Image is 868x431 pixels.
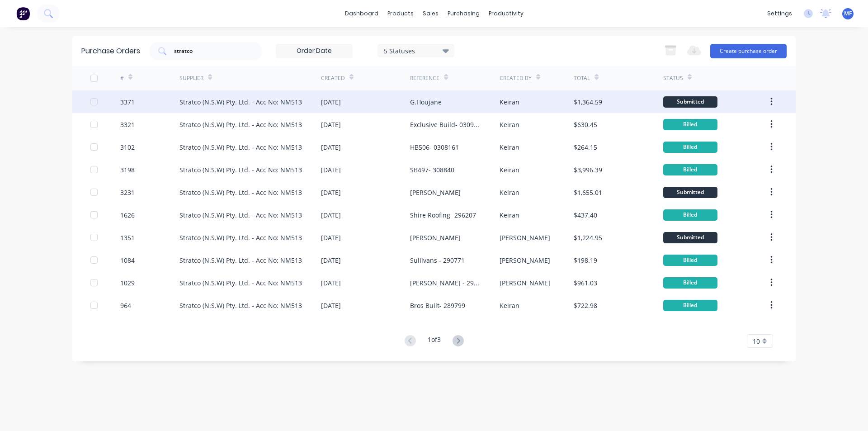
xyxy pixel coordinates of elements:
[500,120,519,129] div: Keiran
[321,301,341,310] div: [DATE]
[574,210,597,220] div: $437.40
[321,74,345,82] div: Created
[120,165,135,175] div: 3198
[383,7,418,20] div: products
[574,165,602,175] div: $3,996.39
[500,301,519,310] div: Keiran
[120,142,135,152] div: 3102
[321,256,341,265] div: [DATE]
[120,120,135,129] div: 3321
[500,97,519,107] div: Keiran
[663,96,717,108] div: Submitted
[663,164,717,175] div: Billed
[500,256,550,265] div: [PERSON_NAME]
[120,233,135,242] div: 1351
[500,278,550,288] div: [PERSON_NAME]
[120,278,135,288] div: 1029
[179,278,302,288] div: Stratco (N.S.W) Pty. Ltd. - Acc No: NM513
[763,7,797,20] div: settings
[574,278,597,288] div: $961.03
[384,46,448,55] div: 5 Statuses
[500,188,519,197] div: Keiran
[500,142,519,152] div: Keiran
[410,256,465,265] div: Sullivans - 290771
[321,233,341,242] div: [DATE]
[663,255,717,266] div: Billed
[574,97,602,107] div: $1,364.59
[710,44,787,58] button: Create purchase order
[321,165,341,175] div: [DATE]
[443,7,484,20] div: purchasing
[81,46,140,57] div: Purchase Orders
[418,7,443,20] div: sales
[179,120,302,129] div: Stratco (N.S.W) Pty. Ltd. - Acc No: NM513
[500,74,532,82] div: Created By
[321,278,341,288] div: [DATE]
[663,187,717,198] div: Submitted
[410,97,442,107] div: G.Houjane
[663,209,717,221] div: Billed
[321,210,341,220] div: [DATE]
[410,74,439,82] div: Reference
[410,278,481,288] div: [PERSON_NAME] - 290316
[663,277,717,289] div: Billed
[120,74,124,82] div: #
[120,301,131,310] div: 964
[844,9,852,18] span: MF
[179,301,302,310] div: Stratco (N.S.W) Pty. Ltd. - Acc No: NM513
[321,97,341,107] div: [DATE]
[663,300,717,311] div: Billed
[16,7,30,20] img: Factory
[179,233,302,242] div: Stratco (N.S.W) Pty. Ltd. - Acc No: NM513
[574,256,597,265] div: $198.19
[574,233,602,242] div: $1,224.95
[410,210,476,220] div: Shire Roofing- 296207
[340,7,383,20] a: dashboard
[574,142,597,152] div: $264.15
[428,335,441,348] div: 1 of 3
[574,301,597,310] div: $722.98
[410,188,461,197] div: [PERSON_NAME]
[179,188,302,197] div: Stratco (N.S.W) Pty. Ltd. - Acc No: NM513
[500,210,519,220] div: Keiran
[500,165,519,175] div: Keiran
[663,232,717,243] div: Submitted
[173,47,248,56] input: Search purchase orders...
[179,97,302,107] div: Stratco (N.S.W) Pty. Ltd. - Acc No: NM513
[663,74,683,82] div: Status
[179,165,302,175] div: Stratco (N.S.W) Pty. Ltd. - Acc No: NM513
[120,188,135,197] div: 3231
[574,74,590,82] div: Total
[410,120,481,129] div: Exclusive Build- 0309909
[179,256,302,265] div: Stratco (N.S.W) Pty. Ltd. - Acc No: NM513
[321,188,341,197] div: [DATE]
[753,336,760,346] span: 10
[663,142,717,153] div: Billed
[179,74,203,82] div: Supplier
[574,120,597,129] div: $630.45
[321,142,341,152] div: [DATE]
[120,256,135,265] div: 1084
[276,44,352,58] input: Order Date
[663,119,717,130] div: Billed
[484,7,528,20] div: productivity
[410,301,465,310] div: Bros Built- 289799
[120,210,135,220] div: 1626
[179,210,302,220] div: Stratco (N.S.W) Pty. Ltd. - Acc No: NM513
[410,142,459,152] div: HB506- 0308161
[321,120,341,129] div: [DATE]
[179,142,302,152] div: Stratco (N.S.W) Pty. Ltd. - Acc No: NM513
[120,97,135,107] div: 3371
[574,188,602,197] div: $1,655.01
[410,233,461,242] div: [PERSON_NAME]
[500,233,550,242] div: [PERSON_NAME]
[410,165,454,175] div: SB497- 308840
